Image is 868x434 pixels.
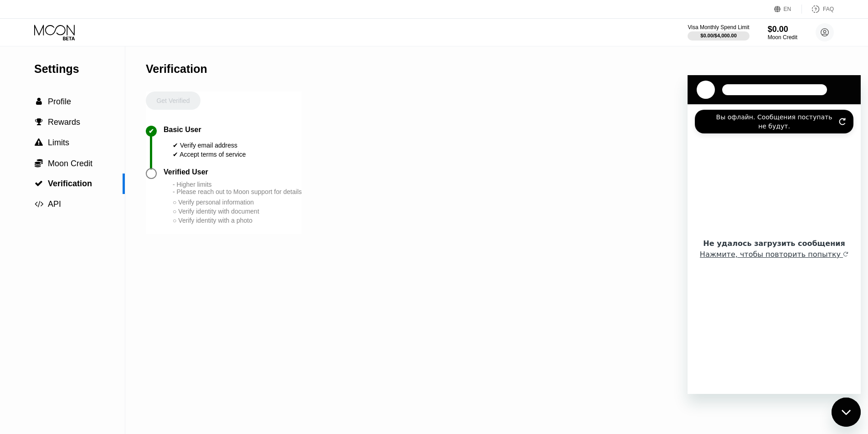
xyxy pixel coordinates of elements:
div: ✔ Accept terms of service [173,151,246,158]
div: Visa Monthly Spend Limit$0.00/$4,000.00 [688,24,749,41]
div: $0.00Moon Credit [768,25,797,41]
div: EN [784,6,791,12]
span: Moon Credit [48,159,92,168]
div:  [34,179,43,188]
span:  [35,118,43,126]
span:  [35,200,43,208]
span: API [48,199,61,209]
div: $0.00 / $4,000.00 [700,33,737,38]
span:  [35,138,43,147]
div: Verification [146,62,207,76]
div:  [34,118,43,126]
div: Settings [34,62,125,76]
div: - Higher limits - Please reach out to Moon support for details [173,181,302,195]
div: EN [774,5,802,14]
span: Rewards [48,117,80,127]
div: ○ Verify identity with a photo [173,217,302,224]
div: ○ Verify identity with document [173,208,302,215]
div: $0.00 [768,25,797,34]
div: ✔ [149,128,154,135]
iframe: Окно обмена сообщениями [688,75,861,394]
div: Moon Credit [768,34,797,41]
div: Basic User [164,126,201,134]
span: Limits [48,138,69,147]
div: Verified User [164,168,208,176]
div: Visa Monthly Spend Limit [688,24,749,31]
div: FAQ [823,6,834,12]
span:  [36,97,42,106]
span: Verification [48,179,92,188]
div: ✔ Verify email address [173,142,246,149]
iframe: Кнопка запуска окна обмена сообщениями [832,398,861,427]
div:  [34,138,43,147]
div:  [34,158,43,168]
span:  [35,158,43,168]
div:  [34,200,43,208]
div: ○ Verify personal information [173,199,302,206]
div: FAQ [802,5,834,14]
div:  [34,97,43,106]
span: Profile [48,97,71,106]
span:  [35,179,43,188]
